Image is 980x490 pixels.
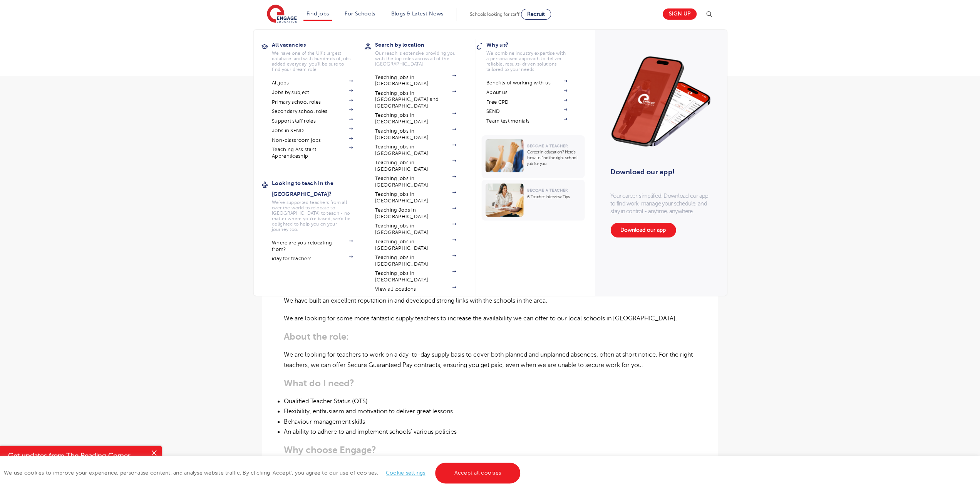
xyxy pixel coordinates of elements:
span: Recruit [527,11,545,17]
a: Recruit [521,9,551,20]
p: We combine industry expertise with a personalised approach to deliver reliable, results-driven so... [486,51,567,72]
a: Teaching jobs in [GEOGRAPHIC_DATA] [375,191,456,204]
p: Career in education? Here’s how to find the right school job for you [527,149,581,167]
a: Become a Teacher6 Teacher Interview Tips [481,180,586,221]
h3: Why us? [486,39,579,50]
p: We've supported teachers from all over the world to relocate to [GEOGRAPHIC_DATA] to teach - no m... [272,200,353,232]
a: Become a TeacherCareer in education? Here’s how to find the right school job for you [481,135,586,178]
h3: About the role: [284,331,696,342]
a: Download our app [610,223,676,237]
a: iday for teachers [272,256,353,262]
span: Schools looking for staff [470,12,519,17]
img: Engage Education [267,5,297,24]
a: Teaching jobs in [GEOGRAPHIC_DATA] [375,112,456,125]
a: Accept all cookies [435,463,521,483]
a: Teaching jobs in [GEOGRAPHIC_DATA] and [GEOGRAPHIC_DATA] [375,90,456,109]
a: Team testimonials [486,118,567,124]
p: Your career, simplified. Download our app to find work, manage your schedule, and stay in control... [610,192,711,215]
p: We are looking for teachers to work on a day-to-day supply basis to cover both planned and unplan... [284,350,696,370]
span: We use cookies to improve your experience, personalise content, and analyse website traffic. By c... [4,470,522,476]
a: Teaching jobs in [GEOGRAPHIC_DATA] [375,239,456,251]
h3: All vacancies [272,39,364,50]
button: Close [146,446,162,461]
a: Teaching jobs in [GEOGRAPHIC_DATA] [375,270,456,283]
a: Teaching Assistant Apprenticeship [272,146,353,159]
h3: Why choose Engage? [284,445,696,455]
a: Jobs by subject [272,89,353,96]
a: Cookie settings [386,470,426,476]
a: Sign up [663,8,697,20]
a: Non-classroom jobs [272,137,353,143]
a: For Schools [345,11,375,17]
a: Benefits of working with us [486,80,567,86]
a: All jobs [272,80,353,86]
a: Free CPD [486,99,567,105]
h4: Get updates from The Reading Corner [8,451,146,461]
li: Qualified Teacher Status (QTS) [284,396,696,406]
h3: Looking to teach in the [GEOGRAPHIC_DATA]? [272,178,364,199]
h3: What do I need? [284,378,696,389]
p: We have one of the UK's largest database. and with hundreds of jobs added everyday. you'll be sur... [272,51,353,72]
h3: Download our app! [610,163,706,180]
p: 6 Teacher Interview Tips [527,194,581,200]
a: Teaching jobs in [GEOGRAPHIC_DATA] [375,74,456,87]
a: Teaching jobs in [GEOGRAPHIC_DATA] [375,254,456,267]
a: Search by locationOur reach is extensive providing you with the top roles across all of the [GEOG... [375,39,467,67]
p: We are looking for some more fantastic supply teachers to increase the availability we can offer ... [284,313,696,323]
a: Teaching Jobs in [GEOGRAPHIC_DATA] [375,207,456,220]
a: Find jobs [307,11,329,17]
span: Become a Teacher [527,144,568,148]
a: Blogs & Latest News [391,11,444,17]
a: Teaching jobs in [GEOGRAPHIC_DATA] [375,223,456,236]
h3: Search by location [375,39,467,50]
a: View all locations [375,286,456,292]
p: Our reach is extensive providing you with the top roles across all of the [GEOGRAPHIC_DATA] [375,51,456,67]
a: About us [486,89,567,96]
li: An ability to adhere to and implement schools’ various policies [284,427,696,437]
a: Looking to teach in the [GEOGRAPHIC_DATA]?We've supported teachers from all over the world to rel... [272,178,364,232]
li: Flexibility, enthusiasm and motivation to deliver great lessons [284,406,696,416]
a: SEND [486,108,567,115]
a: Jobs in SEND [272,128,353,134]
a: Primary school roles [272,99,353,105]
a: Where are you relocating from? [272,240,353,253]
a: Why us?We combine industry expertise with a personalised approach to deliver reliable, results-dr... [486,39,579,72]
span: Become a Teacher [527,188,568,192]
a: Secondary school roles [272,108,353,115]
li: Behaviour management skills [284,417,696,427]
a: Support staff roles [272,118,353,124]
a: Teaching jobs in [GEOGRAPHIC_DATA] [375,175,456,188]
a: Teaching jobs in [GEOGRAPHIC_DATA] [375,160,456,172]
a: Teaching jobs in [GEOGRAPHIC_DATA] [375,128,456,141]
a: All vacanciesWe have one of the UK's largest database. and with hundreds of jobs added everyday. ... [272,39,364,72]
a: Teaching jobs in [GEOGRAPHIC_DATA] [375,144,456,157]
